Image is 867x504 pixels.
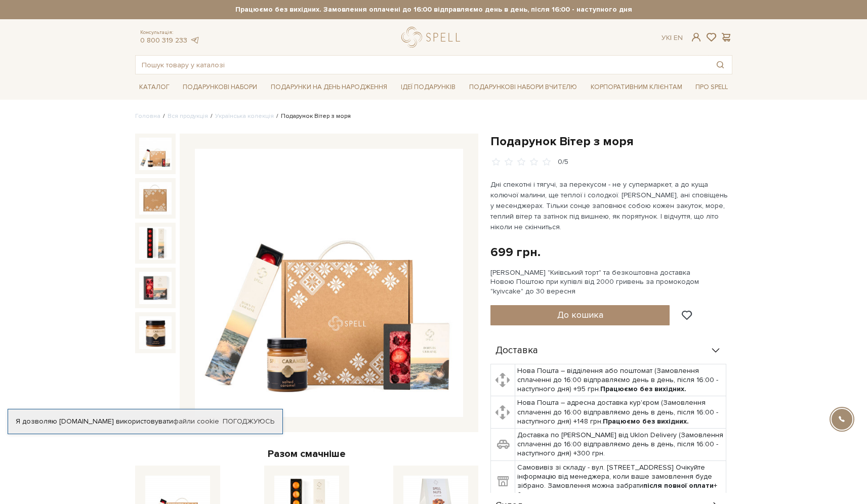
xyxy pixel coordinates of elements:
img: Подарунок Вітер з моря [139,182,172,215]
img: Подарунок Вітер з моря [139,316,172,349]
td: Нова Пошта – адресна доставка кур'єром (Замовлення сплаченні до 16:00 відправляємо день в день, п... [515,396,726,429]
button: Пошук товару у каталозі [709,56,732,74]
div: 699 грн. [490,244,541,260]
span: Доставка [496,346,538,355]
li: Подарунок Вітер з моря [274,112,351,121]
a: Подарункові набори [179,79,261,95]
div: Я дозволяю [DOMAIN_NAME] використовувати [8,417,282,426]
span: | [670,33,672,42]
b: після повної оплати [643,481,714,490]
b: Працюємо без вихідних. [603,417,689,426]
a: файли cookie [173,417,219,426]
a: Вся продукція [168,112,208,120]
img: Подарунок Вітер з моря [195,149,463,417]
b: Працюємо без вихідних. [600,385,686,393]
p: Дні спекотні і тягучі, за перекусом - не у супермаркет, а до куща колючої малини, ще теплої і сол... [490,179,728,232]
td: Нова Пошта – відділення або поштомат (Замовлення сплаченні до 16:00 відправляємо день в день, піс... [515,364,726,396]
img: Подарунок Вітер з моря [139,138,172,170]
a: Подарунки на День народження [267,79,391,95]
a: Головна [135,112,160,120]
a: logo [401,27,465,48]
button: До кошика [490,305,670,325]
span: Консультація: [140,29,200,36]
img: Подарунок Вітер з моря [139,272,172,304]
div: Разом смачніше [135,447,478,460]
a: Подарункові набори Вчителю [465,78,581,96]
h1: Подарунок Вітер з моря [490,134,732,149]
a: Каталог [135,79,174,95]
td: Доставка по [PERSON_NAME] від Uklon Delivery (Замовлення сплаченні до 16:00 відправляємо день в д... [515,429,726,461]
strong: Працюємо без вихідних. Замовлення оплачені до 16:00 відправляємо день в день, після 16:00 - насту... [135,5,732,14]
a: Про Spell [691,79,732,95]
a: Погоджуюсь [223,417,274,426]
div: 0/5 [558,157,568,167]
img: Подарунок Вітер з моря [139,227,172,259]
a: 0 800 319 233 [140,36,187,45]
td: Самовивіз зі складу - вул. [STREET_ADDRESS] Очікуйте інформацію від менеджера, коли ваше замовлен... [515,460,726,502]
a: Корпоративним клієнтам [587,79,686,95]
a: Українська колекція [215,112,274,120]
span: До кошика [557,309,603,320]
input: Пошук товару у каталозі [136,56,709,74]
a: En [674,33,683,42]
a: Ідеї подарунків [397,79,460,95]
div: Ук [662,33,683,43]
a: telegram [190,36,200,45]
div: [PERSON_NAME] "Київський торт" та безкоштовна доставка Новою Поштою при купівлі від 2000 гривень ... [490,268,732,296]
